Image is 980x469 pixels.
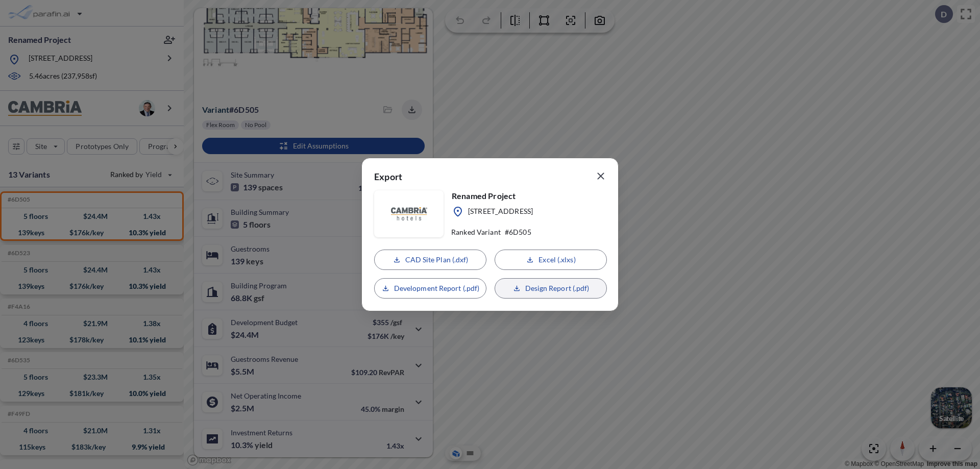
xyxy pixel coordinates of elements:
p: Ranked Variant [451,228,501,237]
p: Excel (.xlxs) [538,255,575,265]
p: CAD Site Plan (.dxf) [405,255,469,265]
button: CAD Site Plan (.dxf) [374,250,486,270]
p: Design Report (.pdf) [525,283,590,293]
button: Development Report (.pdf) [374,278,486,299]
img: floorplanBranLogoPlug [391,207,427,220]
p: Development Report (.pdf) [394,283,480,293]
p: [STREET_ADDRESS] [468,206,533,218]
button: Excel (.xlxs) [495,250,607,270]
button: Design Report (.pdf) [495,278,607,299]
p: Export [374,170,402,186]
p: # 6D505 [505,228,531,237]
p: Renamed Project [452,190,533,202]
